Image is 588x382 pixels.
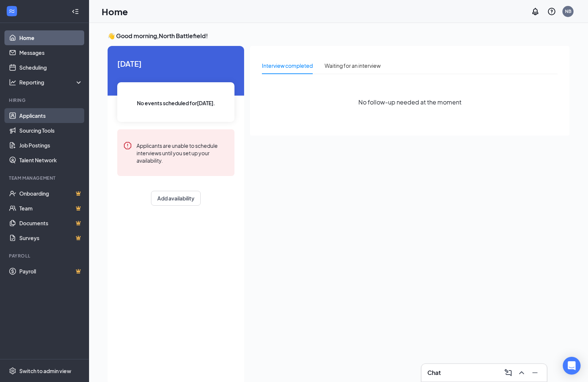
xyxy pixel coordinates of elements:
div: Interview completed [262,62,313,70]
svg: Notifications [531,7,540,16]
button: Add availability [151,191,201,206]
a: Home [19,30,83,45]
span: [DATE] [117,58,234,69]
div: Switch to admin view [19,367,71,375]
div: Hiring [9,97,81,103]
div: NB [565,8,571,14]
svg: Analysis [9,79,16,86]
svg: Error [123,141,132,150]
h3: Chat [427,369,441,377]
button: ComposeMessage [502,367,514,379]
a: OnboardingCrown [19,186,83,201]
a: Job Postings [19,138,83,153]
div: Open Intercom Messenger [563,357,581,375]
div: Payroll [9,253,81,259]
div: Applicants are unable to schedule interviews until you set up your availability. [137,141,229,164]
a: Applicants [19,108,83,123]
a: Scheduling [19,60,83,75]
svg: Settings [9,367,16,375]
div: Waiting for an interview [325,62,381,70]
svg: QuestionInfo [547,7,556,16]
div: Reporting [19,79,83,86]
div: Team Management [9,175,81,181]
button: ChevronUp [516,367,528,379]
a: PayrollCrown [19,264,83,279]
span: No events scheduled for [DATE] . [137,99,215,107]
svg: WorkstreamLogo [8,7,16,15]
a: Messages [19,45,83,60]
a: DocumentsCrown [19,216,83,230]
svg: Minimize [530,368,539,377]
h3: 👋 Good morning, North Battlefield ! [108,32,569,40]
a: TeamCrown [19,201,83,216]
a: Talent Network [19,153,83,167]
button: Minimize [529,367,541,379]
svg: ComposeMessage [504,368,513,377]
h1: Home [102,5,128,18]
a: SurveysCrown [19,230,83,245]
a: Sourcing Tools [19,123,83,138]
svg: Collapse [72,8,79,15]
span: No follow-up needed at the moment [358,97,461,107]
svg: ChevronUp [517,368,526,377]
